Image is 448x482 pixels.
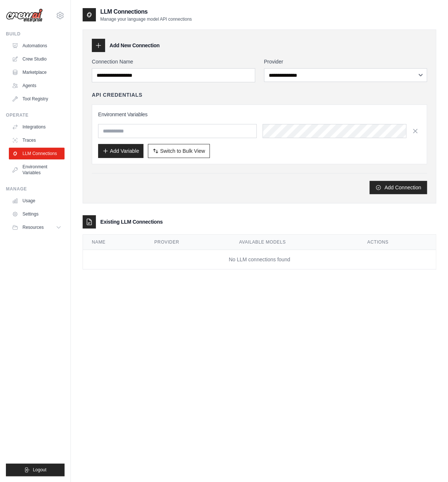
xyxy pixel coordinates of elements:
[92,91,142,99] h4: API Credentials
[83,250,436,269] td: No LLM connections found
[6,464,65,476] button: Logout
[9,53,65,65] a: Crew Studio
[264,58,427,65] label: Provider
[145,235,230,250] th: Provider
[9,221,65,233] button: Resources
[98,111,421,118] h3: Environment Variables
[98,144,143,158] button: Add Variable
[9,208,65,220] a: Settings
[6,186,65,192] div: Manage
[9,195,65,207] a: Usage
[100,218,163,225] h3: Existing LLM Connections
[9,80,65,92] a: Agents
[83,235,145,250] th: Name
[9,93,65,105] a: Tool Registry
[148,144,210,158] button: Switch to Bulk View
[100,16,192,22] p: Manage your language model API connections
[230,235,358,250] th: Available Models
[100,7,192,16] h2: LLM Connections
[9,161,65,179] a: Environment Variables
[92,58,255,65] label: Connection Name
[9,66,65,78] a: Marketplace
[9,121,65,133] a: Integrations
[33,467,46,473] span: Logout
[369,181,427,194] button: Add Connection
[160,147,205,155] span: Switch to Bulk View
[6,112,65,118] div: Operate
[110,42,160,49] h3: Add New Connection
[6,8,43,23] img: Logo
[22,224,44,230] span: Resources
[6,31,65,37] div: Build
[358,235,436,250] th: Actions
[9,148,65,159] a: LLM Connections
[9,134,65,146] a: Traces
[9,40,65,52] a: Automations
